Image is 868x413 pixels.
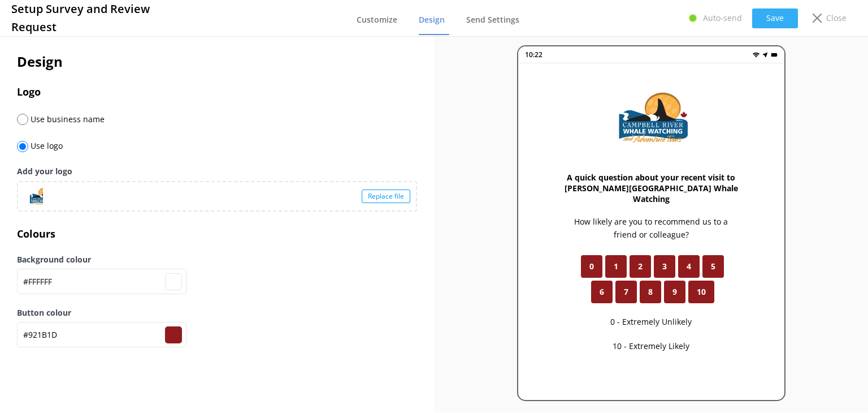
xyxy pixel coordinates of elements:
[771,51,778,58] img: battery.png
[594,86,708,149] img: 654-1758648139.png
[648,286,653,298] span: 8
[17,51,417,72] h2: Design
[613,340,689,352] p: 10 - Extremely Likely
[753,51,759,58] img: wifi.png
[600,286,604,298] span: 6
[589,260,594,273] span: 0
[624,286,628,298] span: 7
[752,8,798,28] button: Save
[711,260,715,273] span: 5
[672,286,677,298] span: 9
[826,12,847,24] p: Close
[662,260,667,273] span: 3
[610,316,692,328] p: 0 - Extremely Unlikely
[525,49,542,60] p: 10:22
[17,84,417,100] h3: Logo
[687,260,691,273] span: 4
[697,286,706,298] span: 10
[563,172,739,204] h3: A quick question about your recent visit to [PERSON_NAME][GEOGRAPHIC_DATA] Whale Watching
[614,260,618,273] span: 1
[28,114,105,124] span: Use business name
[17,226,417,242] h3: Colours
[466,14,519,25] span: Send Settings
[703,12,742,24] p: Auto-send
[563,216,739,241] p: How likely are you to recommend us to a friend or colleague?
[762,51,769,58] img: near-me.png
[17,165,417,178] label: Add your logo
[17,253,417,266] label: Background colour
[28,140,63,151] span: Use logo
[419,14,445,25] span: Design
[357,14,397,25] span: Customize
[362,190,410,203] div: Replace file
[17,307,417,319] label: Button colour
[638,260,643,273] span: 2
